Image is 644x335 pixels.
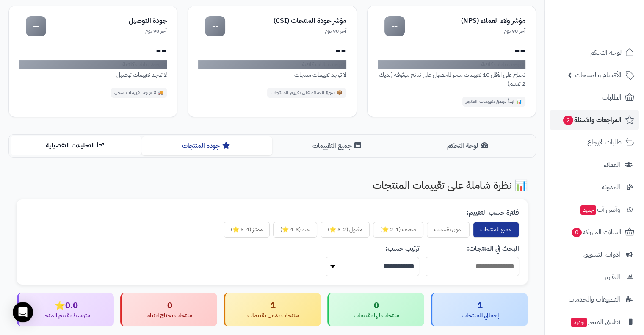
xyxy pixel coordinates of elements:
[563,116,573,125] span: 2
[550,289,639,310] a: التطبيقات والخدمات
[575,69,622,81] span: الأقسام والمنتجات
[572,228,582,237] span: 0
[405,28,525,35] div: آخر 90 يوم
[128,299,211,312] div: 0
[384,16,405,36] div: --
[473,222,519,238] button: جميع المنتجات
[550,177,639,197] a: المدونة
[335,299,418,312] div: 0
[378,43,525,57] div: --
[205,16,225,36] div: --
[326,244,419,254] label: ترتيب حسب:
[462,97,525,107] div: 📊 ابدأ بجمع تقييمات المتجر
[141,136,272,155] button: جودة المنتجات
[378,60,525,69] div: لا توجد بيانات كافية
[198,70,346,79] div: لا توجد تقييمات منتجات
[224,222,270,238] button: ممتاز (4-5 ⭐)
[25,208,519,218] label: فلترة حسب التقييم:
[225,16,346,26] div: مؤشر جودة المنتجات (CSI)
[11,136,141,155] button: التحليلات التفصيلية
[198,60,346,69] div: لا توجد بيانات كافية
[570,316,620,328] span: تطبيق المتجر
[321,222,370,238] button: مقبول (2-3 ⭐)
[571,226,622,238] span: السلات المتروكة
[378,70,525,88] div: تحتاج على الأقل 10 تقييمات متجر للحصول على نتائج موثوقة (لديك 2 تقييم)
[232,311,314,320] div: منتجات بدون تقييمات
[25,299,108,312] div: 0.0⭐
[439,299,521,312] div: 1
[19,43,167,57] div: --
[46,28,167,35] div: آخر 90 يوم
[571,318,587,327] span: جديد
[111,88,167,98] div: 🚚 لا توجد تقييمات شحن
[604,159,620,171] span: العملاء
[335,311,418,320] div: منتجات لها تقييمات
[569,293,620,305] span: التطبيقات والخدمات
[439,311,521,320] div: إجمالي المنتجات
[198,43,346,57] div: --
[550,267,639,287] a: التقارير
[46,16,167,26] div: جودة التوصيل
[403,136,534,155] button: لوحة التحكم
[225,28,346,35] div: آخر 90 يوم
[19,70,167,79] div: لا توجد تقييمات توصيل
[580,204,620,216] span: وآتس آب
[427,222,470,238] button: بدون تقييمات
[426,244,519,254] label: البحث في المنتجات:
[19,60,167,69] div: لا توجد بيانات كافية
[550,87,639,108] a: الطلبات
[373,180,528,191] h2: 📊 نظرة شاملة على تقييمات المنتجات
[273,222,317,238] button: جيد (3-4 ⭐)
[602,91,622,103] span: الطلبات
[26,16,46,36] div: --
[550,312,639,332] a: تطبيق المتجرجديد
[550,110,639,130] a: المراجعات والأسئلة2
[550,42,639,63] a: لوحة التحكم
[550,244,639,265] a: أدوات التسويق
[13,302,33,322] div: Open Intercom Messenger
[580,205,596,215] span: جديد
[550,132,639,152] a: طلبات الإرجاع
[267,88,346,98] div: 📦 شجع العملاء على تقييم المنتجات
[550,155,639,175] a: العملاء
[373,222,423,238] button: ضعيف (1-2 ⭐)
[232,299,314,312] div: 1
[550,199,639,220] a: وآتس آبجديد
[128,311,211,320] div: منتجات تحتاج انتباه
[602,181,620,193] span: المدونة
[272,136,403,155] button: جميع التقييمات
[583,249,620,260] span: أدوات التسويق
[25,311,108,320] div: متوسط تقييم المتجر
[590,47,622,58] span: لوحة التحكم
[604,271,620,283] span: التقارير
[405,16,525,26] div: مؤشر ولاء العملاء (NPS)
[550,222,639,242] a: السلات المتروكة0
[562,114,622,126] span: المراجعات والأسئلة
[587,136,622,148] span: طلبات الإرجاع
